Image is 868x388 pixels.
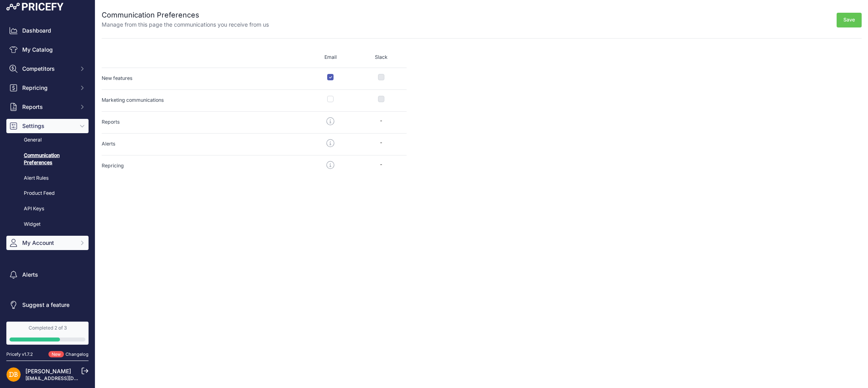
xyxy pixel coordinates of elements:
[6,236,89,250] button: My Account
[6,322,89,345] a: Completed 2 of 3
[22,103,74,111] span: Reports
[25,375,108,381] a: [EMAIL_ADDRESS][DOMAIN_NAME]
[6,351,33,358] div: Pricefy v1.7.2
[22,239,74,247] span: My Account
[102,74,305,83] p: New features
[10,325,85,331] div: Completed 2 of 3
[6,3,64,11] img: Pricefy Logo
[6,81,89,95] button: Repricing
[102,161,305,171] p: Repricing
[102,21,269,29] p: Manage from this page the communications you receive from us
[305,54,356,61] p: Email
[6,298,89,312] a: Suggest a feature
[6,23,89,38] a: Dashboard
[6,100,89,114] button: Reports
[6,149,89,170] a: Communication Preferences
[6,62,89,76] button: Competitors
[356,161,407,169] div: -
[6,202,89,216] a: API Keys
[22,122,74,130] span: Settings
[837,13,862,27] button: Save
[6,23,89,312] nav: Sidebar
[22,65,74,73] span: Competitors
[25,368,71,374] a: [PERSON_NAME]
[6,43,89,57] a: My Catalog
[66,351,89,357] a: Changelog
[48,351,64,358] span: New
[6,133,89,147] a: General
[356,54,407,61] p: Slack
[102,10,269,21] h2: Communication Preferences
[102,117,305,127] p: Reports
[6,119,89,133] button: Settings
[22,84,74,92] span: Repricing
[6,186,89,200] a: Product Feed
[356,117,407,125] div: -
[6,217,89,231] a: Widget
[6,268,89,282] a: Alerts
[356,139,407,147] div: -
[6,171,89,185] a: Alert Rules
[102,95,305,105] p: Marketing communications
[102,139,305,149] p: Alerts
